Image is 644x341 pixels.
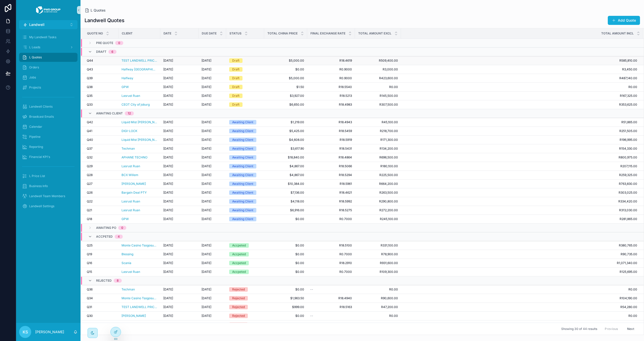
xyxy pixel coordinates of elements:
[87,120,93,124] span: Q42
[122,76,133,80] span: Halfway
[232,146,253,151] div: Awaiting Client
[122,67,157,71] a: Halfway [GEOGRAPHIC_DATA]
[29,174,45,178] span: L Price List
[87,164,93,168] span: Q29
[267,129,304,133] span: $5,425.00
[87,76,115,80] a: Q39
[202,76,223,80] a: [DATE]
[87,59,115,63] a: Q44
[310,147,352,151] span: R18.5431
[310,173,352,177] a: R18.5294
[232,94,239,98] div: Draft
[29,65,39,69] span: Orders
[267,67,304,71] a: $0.00
[401,129,637,133] span: R251,505.00
[29,145,43,149] span: Reporting
[16,29,80,217] div: scrollable content
[122,76,157,80] a: Halfway
[122,129,137,133] a: DIGI-LOCK
[163,94,195,98] a: [DATE]
[401,138,637,142] a: R196,995.00
[202,164,211,168] span: [DATE]
[163,155,195,159] a: [DATE]
[163,59,173,63] span: [DATE]
[87,182,115,186] a: Q27
[202,173,223,177] a: [DATE]
[19,132,77,141] a: Pipeline
[122,85,157,89] a: GPW
[202,173,211,177] span: [DATE]
[267,173,304,177] a: $4,867.00
[29,55,42,59] span: L Quotes
[310,85,352,89] a: R18.5540
[232,173,253,177] div: Awaiting Client
[232,76,239,80] div: Draft
[267,164,304,168] a: $4,867.00
[202,182,211,186] span: [DATE]
[310,155,352,159] a: R18.4864
[229,182,261,186] a: Awaiting Client
[163,120,195,124] a: [DATE]
[122,85,129,89] a: GPW
[358,164,398,168] span: R180,100.00
[358,67,398,71] a: R3,000.00
[163,138,195,142] a: [DATE]
[358,76,398,80] span: R423,600.00
[229,146,261,151] a: Awaiting Client
[267,147,304,151] a: $3,617.90
[401,173,637,177] a: R259,325.00
[87,138,93,142] span: Q40
[122,164,157,168] a: Lasrust Ruan
[608,16,640,25] a: Add Quote
[401,103,637,107] span: R353,625.00
[401,59,637,63] a: R585,810.00
[232,85,239,89] div: Draft
[163,164,173,168] span: [DATE]
[122,155,157,159] a: APHANE TECHNO
[163,76,173,80] span: [DATE]
[358,129,398,133] a: R218,700.00
[96,111,123,115] span: Awaiting Client
[202,147,223,151] a: [DATE]
[267,94,304,98] span: $3,927.00
[19,73,77,82] a: Jobs
[401,94,637,98] a: R167,325.00
[401,76,637,80] a: R487,140.00
[267,59,304,63] span: $5,000.00
[267,120,304,124] span: $1,219.00
[401,155,637,159] a: R800,975.00
[267,76,304,80] a: $5,000.00
[229,102,261,107] a: Draft
[310,164,352,168] a: R18.5066
[232,138,253,142] div: Awaiting Client
[163,103,195,107] a: [DATE]
[310,59,352,63] span: R18.4619
[19,83,77,92] a: Projects
[202,147,211,151] span: [DATE]
[122,155,147,159] span: APHANE TECHNO
[232,58,239,63] div: Draft
[87,129,92,133] span: Q41
[358,155,398,159] a: R696,500.00
[29,45,40,49] span: L Leads
[267,155,304,159] span: $18,840.00
[29,155,50,159] span: Financial KPI's
[87,164,115,168] a: Q29
[310,103,352,107] span: R18.4983
[122,59,157,63] span: TEST LANDWELL PRICE LIST
[87,67,93,71] span: Q43
[310,129,352,133] a: R18.5459
[29,105,53,109] span: Landwell Clients
[232,120,253,124] div: Awaiting Client
[358,173,398,177] a: R225,500.00
[163,147,195,151] a: [DATE]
